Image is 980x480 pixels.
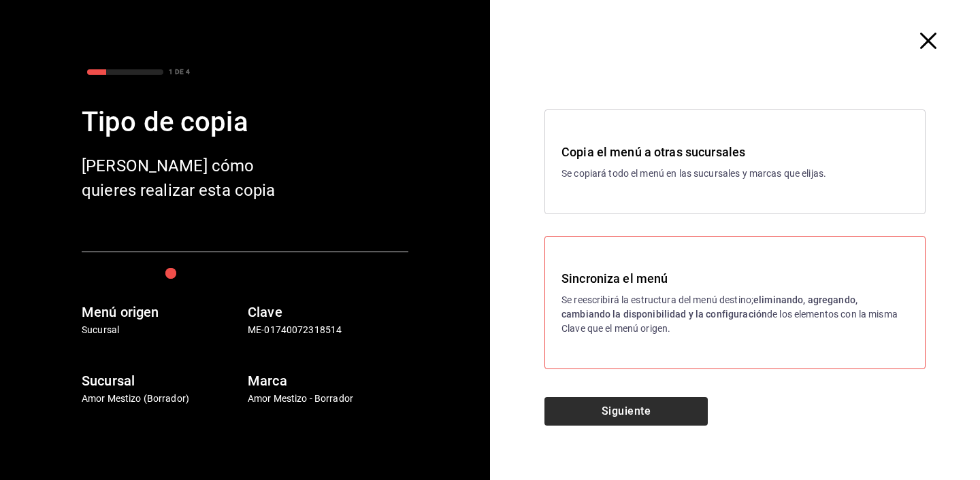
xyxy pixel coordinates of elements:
[561,269,909,288] h3: Sincroniza el menú
[544,397,708,426] button: Siguiente
[82,392,242,406] p: Amor Mestizo (Borrador)
[82,370,242,392] h6: Sucursal
[561,143,909,161] h3: Copia el menú a otras sucursales
[169,67,190,77] div: 1 DE 4
[561,167,909,181] p: Se copiará todo el menú en las sucursales y marcas que elijas.
[82,301,242,323] h6: Menú origen
[248,370,408,392] h6: Marca
[82,154,299,203] div: [PERSON_NAME] cómo quieres realizar esta copia
[82,102,408,143] div: Tipo de copia
[82,323,242,337] p: Sucursal
[248,323,408,337] p: ME-01740072318514
[248,301,408,323] h6: Clave
[561,293,909,336] p: Se reescribirá la estructura del menú destino; de los elementos con la misma Clave que el menú or...
[248,392,408,406] p: Amor Mestizo - Borrador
